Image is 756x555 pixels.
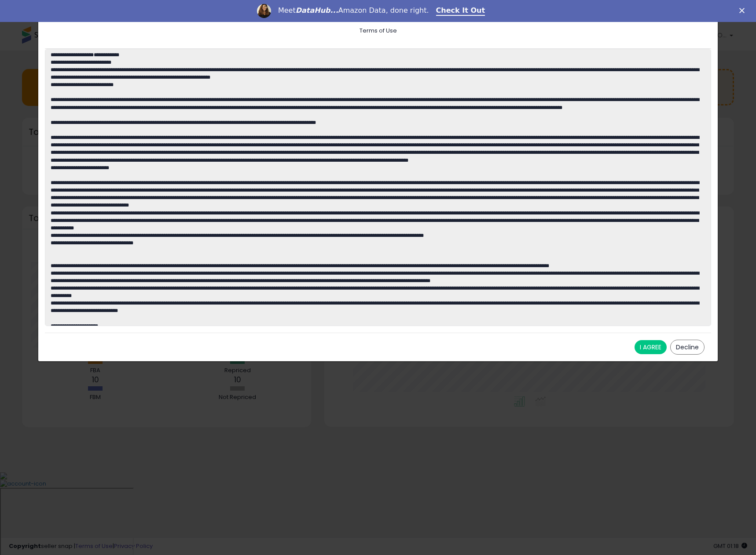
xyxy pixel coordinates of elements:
[635,340,667,354] button: I AGREE
[51,27,705,35] div: Terms of Use
[278,6,429,15] div: Meet Amazon Data, done right.
[257,4,271,18] img: Profile image for Georgie
[296,6,338,15] i: DataHub...
[739,8,748,13] div: Close
[670,340,705,355] button: Decline
[436,6,485,16] a: Check It Out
